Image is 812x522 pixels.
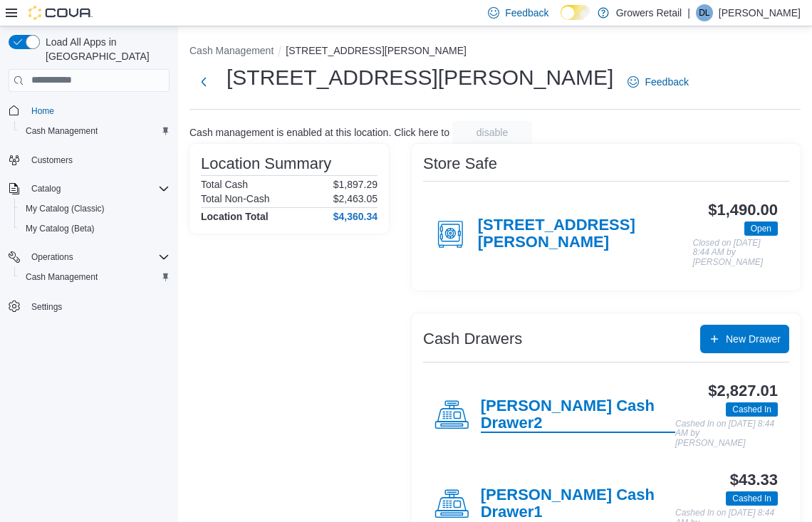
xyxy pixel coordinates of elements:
div: Dario Lucic [696,4,713,21]
span: Cash Management [26,271,98,283]
p: | [687,4,690,21]
h4: $4,360.34 [333,211,378,222]
a: Settings [26,298,68,315]
span: New Drawer [726,332,781,346]
p: $2,463.05 [333,193,378,204]
a: Customers [26,152,78,169]
span: Cash Management [26,125,98,137]
nav: Complex example [9,95,170,354]
button: Catalog [26,180,66,197]
button: Next [189,68,218,96]
span: Open [751,222,771,235]
a: Feedback [622,68,694,96]
h3: $1,490.00 [708,202,778,219]
h3: Store Safe [423,155,497,172]
span: My Catalog (Beta) [26,223,95,234]
span: My Catalog (Classic) [26,203,105,214]
p: $1,897.29 [333,179,378,190]
span: Cash Management [20,122,170,140]
h3: Cash Drawers [423,330,522,348]
h1: [STREET_ADDRESS][PERSON_NAME] [227,63,613,92]
img: Cova [28,6,93,20]
span: Load All Apps in [GEOGRAPHIC_DATA] [40,35,170,63]
span: My Catalog (Beta) [20,220,170,237]
button: [STREET_ADDRESS][PERSON_NAME] [286,45,467,56]
a: Home [26,103,60,120]
button: Cash Management [189,45,274,56]
nav: An example of EuiBreadcrumbs [189,43,801,61]
span: Settings [31,301,62,313]
p: Closed on [DATE] 8:44 AM by [PERSON_NAME] [693,239,779,268]
button: Cash Management [14,121,175,141]
span: Cash Management [20,268,170,286]
button: Cash Management [14,267,175,287]
span: My Catalog (Classic) [20,200,170,217]
span: Cashed In [732,403,771,416]
span: Operations [26,249,170,266]
button: My Catalog (Classic) [14,199,175,219]
a: Cash Management [20,268,103,286]
input: Dark Mode [561,5,590,20]
span: disable [477,125,508,140]
button: Operations [26,249,79,266]
span: Open [744,221,778,236]
h6: Total Cash [201,179,248,190]
span: Feedback [645,75,688,89]
span: Catalog [26,180,170,197]
button: Customers [3,150,175,170]
h3: $43.33 [730,471,778,489]
p: [PERSON_NAME] [719,4,801,21]
p: Growers Retail [616,4,682,21]
span: Operations [31,251,73,263]
span: Feedback [505,6,548,20]
span: Cashed In [732,492,771,505]
button: Operations [3,247,175,267]
h4: [PERSON_NAME] Cash Drawer2 [481,397,675,433]
button: Settings [3,296,175,316]
span: Home [31,105,54,117]
span: Cashed In [726,491,778,506]
h3: $2,827.01 [708,382,778,400]
button: My Catalog (Beta) [14,219,175,239]
span: Customers [26,151,170,169]
span: DL [699,4,709,21]
h4: [PERSON_NAME] Cash Drawer1 [481,486,675,522]
a: Cash Management [20,122,103,140]
h4: [STREET_ADDRESS][PERSON_NAME] [478,216,693,252]
button: disable [452,121,532,144]
button: New Drawer [700,325,789,353]
span: Home [26,102,170,120]
a: My Catalog (Beta) [20,220,100,237]
span: Cashed In [726,402,778,417]
p: Cashed In on [DATE] 8:44 AM by [PERSON_NAME] [675,419,778,449]
button: Catalog [3,179,175,199]
span: Catalog [31,183,61,194]
span: Settings [26,297,170,315]
h3: Location Summary [201,155,331,172]
span: Customers [31,155,73,166]
p: Cash management is enabled at this location. Click here to [189,127,449,138]
h6: Total Non-Cash [201,193,270,204]
a: My Catalog (Classic) [20,200,110,217]
h4: Location Total [201,211,269,222]
button: Home [3,100,175,121]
